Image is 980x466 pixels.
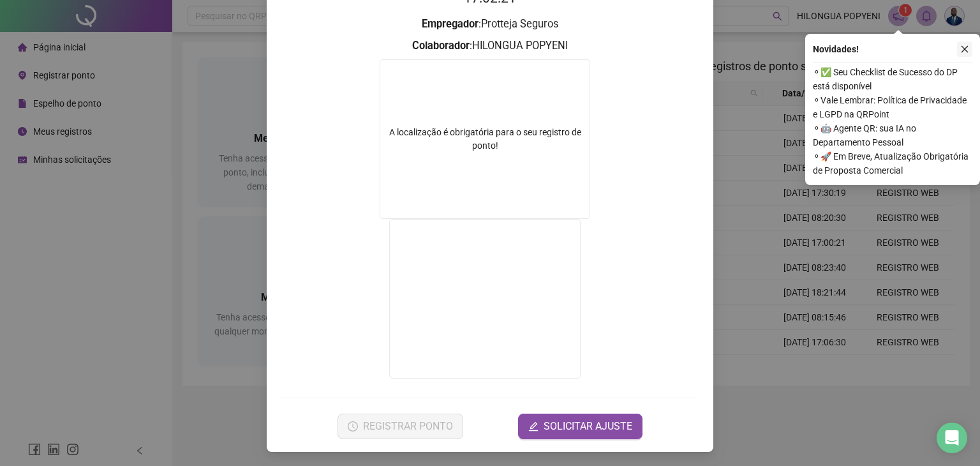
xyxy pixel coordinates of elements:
button: editSOLICITAR AJUSTE [518,414,642,439]
span: Novidades ! [813,42,859,56]
span: SOLICITAR AJUSTE [544,419,632,434]
strong: Colaborador [412,40,470,52]
div: A localização é obrigatória para o seu registro de ponto! [380,126,590,153]
span: edit [528,421,538,432]
h3: : Protteja Seguros [282,16,698,33]
strong: Empregador [422,18,479,30]
h3: : HILONGUA POPYENI [282,38,698,54]
button: REGISTRAR PONTO [338,414,463,439]
span: ⚬ ✅ Seu Checklist de Sucesso do DP está disponível [813,65,972,93]
span: ⚬ 🚀 Em Breve, Atualização Obrigatória de Proposta Comercial [813,149,972,177]
span: ⚬ 🤖 Agente QR: sua IA no Departamento Pessoal [813,121,972,149]
span: close [960,45,969,54]
span: ⚬ Vale Lembrar: Política de Privacidade e LGPD na QRPoint [813,93,972,121]
div: Open Intercom Messenger [937,423,967,453]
